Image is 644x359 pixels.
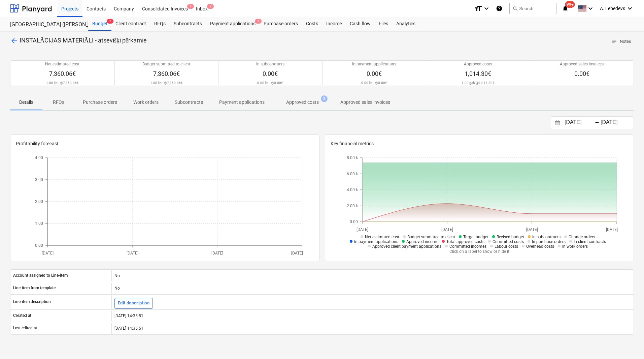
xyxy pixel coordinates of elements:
span: Net estimated cost [365,235,399,239]
span: In subcontracts [532,235,561,239]
span: Approved client payment applications [372,244,441,249]
span: 1 [255,19,262,24]
p: Line-item description [13,299,51,305]
div: [DATE] 14:35:51 [111,323,634,334]
span: 7,360.06€ [49,70,76,77]
span: In payment applications [354,239,398,244]
span: 2 [107,19,113,24]
span: A. Lebedevs [600,6,625,11]
a: Client contract [111,17,150,31]
tspan: 3.00 [35,177,43,182]
p: In subcontracts [256,61,284,67]
span: 0.00€ [367,70,382,77]
p: 1.00 kpl. @ 7,360.06€ [150,81,183,85]
p: Subcontracts [175,99,203,106]
span: 7,360.06€ [153,70,180,77]
a: Subcontracts [170,17,206,31]
p: 0.00 kpl. @ 0.00€ [257,81,283,85]
tspan: [DATE] [441,227,453,232]
span: Approved income [406,239,438,244]
tspan: [DATE] [356,227,368,232]
a: Costs [302,17,322,31]
span: Revised budget [497,235,524,239]
span: 0.00€ [263,70,278,77]
button: Edit description [114,298,153,309]
p: 0.00 kpl. @ 0.00€ [361,81,387,85]
p: Approved sales invoices [340,99,390,106]
a: Income [322,17,346,31]
button: Notes [608,36,634,47]
p: Work orders [133,99,159,106]
div: Payment applications [206,17,260,31]
span: Target budget [463,235,488,239]
p: In payment applications [352,61,396,67]
span: search [512,6,518,11]
i: keyboard_arrow_down [626,4,634,12]
div: Budget [88,17,111,31]
p: Net estimated cost [45,61,79,67]
tspan: 2.00 k [347,203,358,208]
i: format_size [474,4,482,12]
p: Created at [13,313,31,319]
a: RFQs [150,17,170,31]
div: - [595,121,599,125]
tspan: [DATE] [291,250,303,255]
tspan: [DATE] [526,227,538,232]
span: Notes [611,38,631,46]
input: Start Date [563,118,598,127]
p: Budget submitted to client [142,61,190,67]
p: Profitability forecast [16,140,314,147]
span: Budget submitted to client [407,235,455,239]
a: Payment applications1 [206,17,260,31]
span: Committed incomes [449,244,486,249]
span: 0.00€ [574,70,589,77]
div: [DATE] 14:35:51 [111,310,634,321]
span: 1 [187,4,194,9]
span: 1,014.30€ [465,70,491,77]
i: Knowledge base [496,4,503,12]
tspan: 8.00 k [347,155,358,160]
p: 1.00 kpl. @ 7,360.06€ [46,81,79,85]
p: Details [18,99,34,106]
span: Overhead costs [526,244,554,249]
span: Change orders [569,235,595,239]
div: No [111,283,634,294]
i: notifications [562,4,569,12]
i: keyboard_arrow_down [482,4,490,12]
p: Approved sales invoices [560,61,604,67]
i: keyboard_arrow_down [586,4,595,12]
span: Total approved costs [446,239,484,244]
a: Cash flow [346,17,375,31]
p: Approved costs [286,99,319,106]
p: RFQs [50,99,67,106]
a: Budget2 [88,17,111,31]
p: Last edited at [13,325,37,331]
span: Labour costs [495,244,518,249]
tspan: [DATE] [211,250,223,255]
iframe: Chat Widget [610,327,644,359]
p: Approved costs [464,61,492,67]
button: Interact with the calendar and add the check-in date for your trip. [552,119,563,127]
p: Click on a label to show or hide it [342,249,617,255]
tspan: 0.00 [350,219,358,224]
span: 99+ [565,1,575,8]
p: Account assigned to Line-item [13,273,68,278]
p: Line-item from template [13,285,56,291]
span: notes [611,38,617,44]
a: Files [375,17,392,31]
a: Analytics [392,17,419,31]
tspan: 6.00 k [347,171,358,176]
tspan: 4.00 [35,155,43,160]
span: In purchase orders [532,239,566,244]
div: No [111,270,634,281]
span: 2 [207,4,214,9]
tspan: 1.00 [35,221,43,226]
tspan: [DATE] [127,250,138,255]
